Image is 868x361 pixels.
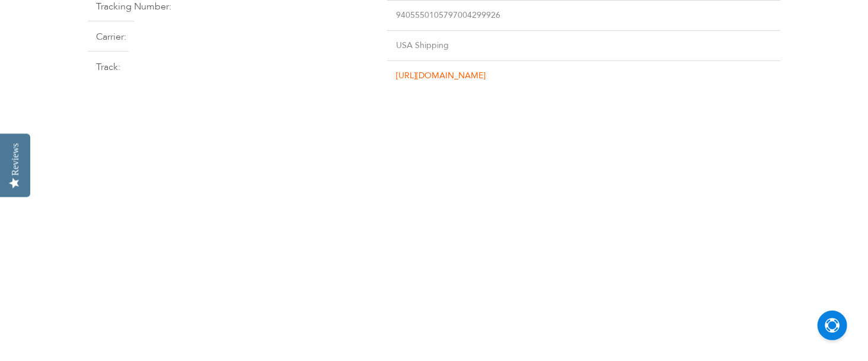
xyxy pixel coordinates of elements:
[10,143,21,175] div: Reviews
[87,21,135,52] th: Carrier:
[387,30,781,60] td: USA Shipping
[396,70,486,81] a: [URL][DOMAIN_NAME]
[87,51,129,82] th: Track:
